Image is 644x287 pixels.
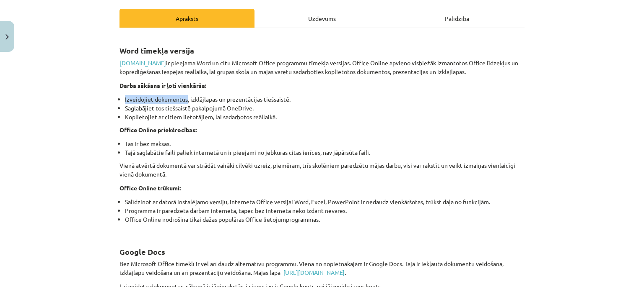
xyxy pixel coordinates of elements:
[119,161,525,179] p: Vienā atvērtā dokumentā var strādāt vairāki cilvēki uzreiz, piemēram, trīs skolēniem paredzētu mā...
[125,113,525,121] li: Koplietojiet ar citiem lietotājiem, lai sadarbotos reāllaikā.
[254,9,390,28] div: Uzdevums
[125,139,525,148] li: Tas ir bez maksas.
[119,82,206,89] strong: Darba sākšana ir ļoti vienkārša:
[119,59,525,76] p: ir pieejama Word un citu Microsoft Office programmu tīmekļa versijas. Office Online apvieno visbi...
[125,148,525,157] li: Tajā saglabātie faili paliek internetā un ir pieejami no jebkuras citas ierīces, nav jāpārsūta fa...
[125,95,525,104] li: Izveidojiet dokumentus, izklājlapas un prezentācijas tiešsaistē.
[125,206,525,215] li: Programma ir paredzēta darbam internetā, tāpēc bez interneta neko izdarīt nevarēs.
[125,197,525,206] li: Salīdzinot ar datorā instalējamo versiju, interneta Office versijai Word, Excel, PowerPoint ir ne...
[119,9,254,28] div: Apraksts
[5,34,9,40] img: icon-close-lesson-0947bae3869378f0d4975bcd49f059093ad1ed9edebbc8119c70593378902aed.svg
[119,259,525,277] p: Bez Microsoft Office tīmeklī ir vēl arī daudz alternatīvu programmu. Viena no nopietnākajām ir Go...
[119,46,194,55] strong: Word tīmekļa versija
[119,126,197,133] strong: Office Online priekšrocības:
[119,184,181,192] strong: Office Online trūkumi:
[119,247,165,256] strong: Google Docs
[283,269,345,276] a: [URL][DOMAIN_NAME]
[390,9,525,28] div: Palīdzība
[125,215,525,233] li: Office Online nodrošina tikai dažas populāras Office lietojumprogrammas.
[125,104,525,113] li: Saglabājiet tos tiešsaistē pakalpojumā OneDrive.
[119,59,166,67] a: [DOMAIN_NAME]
